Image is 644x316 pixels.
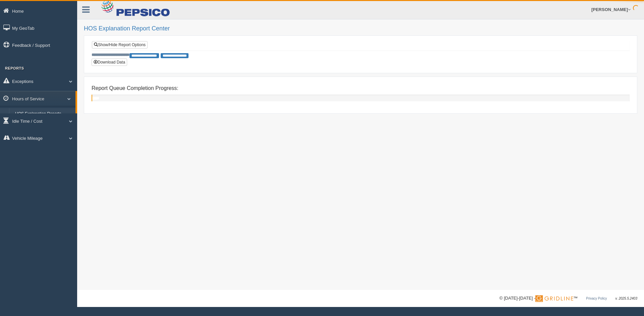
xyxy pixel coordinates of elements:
h2: HOS Explanation Report Center [84,25,637,32]
img: Gridline [535,295,573,302]
button: Download Data [92,59,127,66]
span: v. 2025.5.2403 [615,297,637,300]
a: Show/Hide Report Options [92,41,148,48]
h4: Report Queue Completion Progress: [92,85,630,91]
a: HOS Explanation Reports [12,108,75,120]
div: © [DATE]-[DATE] - ™ [499,295,637,302]
a: Privacy Policy [586,297,607,300]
